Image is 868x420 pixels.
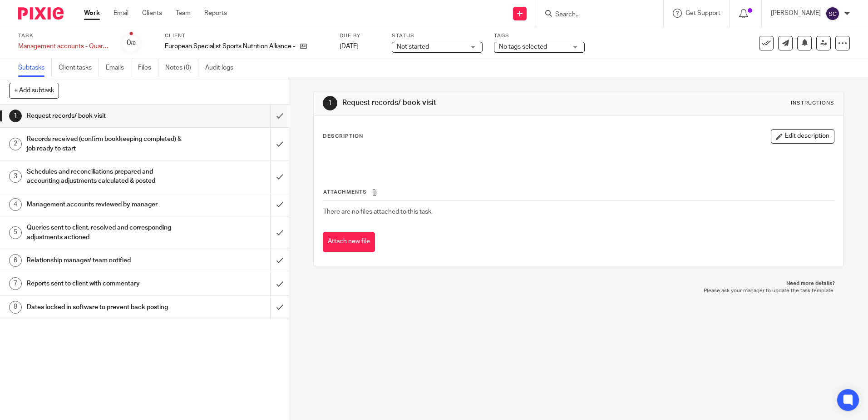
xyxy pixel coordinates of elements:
h1: Queries sent to client, resolved and corresponding adjustments actioned [27,221,183,244]
h1: Request records/ book visit [27,109,183,123]
input: Search [554,11,636,19]
label: Tags [494,32,585,40]
span: Attachments [323,190,367,195]
h1: Reports sent to client with commentary [27,277,183,290]
p: Description [323,133,363,140]
div: 6 [9,254,22,267]
h1: Dates locked in software to prevent back posting [27,300,183,314]
div: 2 [9,138,22,150]
button: Edit description [771,129,834,144]
div: 5 [9,226,22,239]
h1: Records received (confirm bookkeeping completed) & job ready to start [27,132,183,155]
img: Pixie [18,7,64,20]
span: Get Support [686,10,720,16]
img: svg%3E [825,6,840,21]
a: Client tasks [59,59,99,77]
div: 3 [9,170,22,183]
p: Need more details? [322,280,834,287]
a: Emails [106,59,131,77]
h1: Relationship manager/ team notified [27,254,183,267]
div: 7 [9,277,22,290]
a: Work [84,9,100,18]
p: European Specialist Sports Nutrition Alliance - ESSNA [165,42,296,51]
h1: Request records/ book visit [342,98,598,108]
span: Not started [397,44,429,50]
div: Instructions [791,100,834,107]
a: Notes (0) [165,59,198,77]
a: Subtasks [18,59,52,77]
span: There are no files attached to this task. [323,209,433,215]
a: Team [176,9,191,18]
p: [PERSON_NAME] [771,9,821,18]
span: No tags selected [499,44,547,50]
div: 1 [323,96,337,110]
a: Reports [204,9,227,18]
span: [DATE] [340,43,359,50]
label: Status [392,32,483,40]
a: Audit logs [205,59,240,77]
a: Clients [142,9,162,18]
p: Please ask your manager to update the task template. [322,287,834,295]
button: + Add subtask [9,83,59,98]
label: Due by [340,32,380,40]
button: Attach new file [323,232,375,252]
div: 4 [9,198,22,211]
h1: Schedules and reconciliations prepared and accounting adjustments calculated & posted [27,165,183,188]
label: Client [165,32,328,40]
a: Files [138,59,158,77]
div: Management accounts - Quarterly [18,42,109,51]
div: 0 [127,38,136,48]
label: Task [18,32,109,40]
div: 8 [9,301,22,314]
a: Email [113,9,128,18]
h1: Management accounts reviewed by manager [27,198,183,211]
div: 1 [9,110,22,122]
small: /8 [131,41,136,46]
